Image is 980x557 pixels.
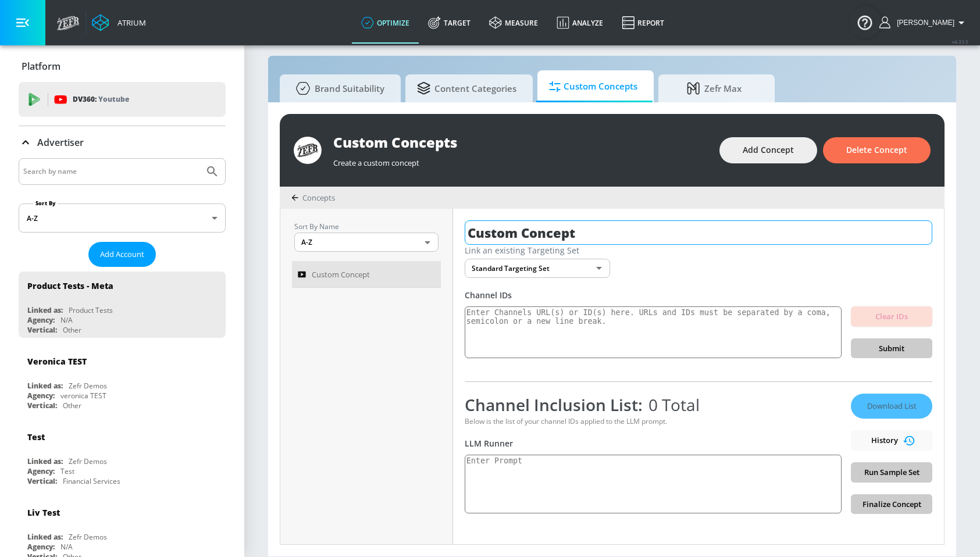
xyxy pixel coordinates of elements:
[846,143,907,158] span: Delete Concept
[19,50,226,83] div: Platform
[851,306,932,327] button: Clear IDs
[643,394,700,416] span: 0 Total
[23,164,199,179] input: Search by name
[19,272,226,338] div: Product Tests - MetaLinked as:Product TestsAgency:N/AVertical:Other
[98,93,129,105] p: Youtube
[100,248,144,261] span: Add Account
[419,2,480,44] a: Target
[60,315,73,325] div: N/A
[27,315,55,325] div: Agency:
[27,401,57,410] div: Vertical:
[69,305,113,315] div: Product Tests
[60,542,73,552] div: N/A
[465,259,610,278] div: Standard Targeting Set
[417,74,516,102] span: Content Categories
[27,305,63,315] div: Linked as:
[22,60,60,73] p: Platform
[69,456,107,466] div: Zefr Demos
[19,126,226,159] div: Advertiser
[19,347,226,413] div: Veronica TESTLinked as:Zefr DemosAgency:veronica TESTVertical:Other
[547,2,612,44] a: Analyze
[63,401,81,410] div: Other
[19,82,226,117] div: DV360: Youtube
[612,2,673,44] a: Report
[27,466,55,476] div: Agency:
[465,438,842,449] div: LLM Runner
[63,476,120,486] div: Financial Services
[88,242,156,267] button: Add Account
[19,423,226,489] div: TestLinked as:Zefr DemosAgency:TestVertical:Financial Services
[27,381,63,391] div: Linked as:
[291,192,335,203] div: Concepts
[27,325,57,335] div: Vertical:
[849,6,881,38] button: Open Resource Center
[69,381,107,391] div: Zefr Demos
[879,16,968,30] button: [PERSON_NAME]
[465,394,842,416] div: Channel Inclusion List:
[27,456,63,466] div: Linked as:
[27,280,113,291] div: Product Tests - Meta
[743,143,794,158] span: Add Concept
[352,2,419,44] a: optimize
[63,325,81,335] div: Other
[892,19,954,27] span: login as: uyen.hoang@zefr.com
[480,2,547,44] a: measure
[19,203,226,233] div: A-Z
[60,391,106,401] div: veronica TEST
[465,245,932,256] div: Link an existing Targeting Set
[92,14,146,31] a: Atrium
[60,466,74,476] div: Test
[333,152,708,168] div: Create a custom concept
[73,93,129,106] p: DV360:
[292,261,441,288] a: Custom Concept
[69,532,107,542] div: Zefr Demos
[860,310,923,323] span: Clear IDs
[27,507,60,518] div: Liv Test
[27,391,55,401] div: Agency:
[37,136,84,149] p: Advertiser
[719,137,817,163] button: Add Concept
[302,192,335,203] span: Concepts
[465,416,842,426] div: Below is the list of your channel IDs applied to the LLM prompt.
[33,199,58,207] label: Sort By
[291,74,384,102] span: Brand Suitability
[670,74,758,102] span: Zefr Max
[27,542,55,552] div: Agency:
[27,356,87,367] div: Veronica TEST
[823,137,931,163] button: Delete Concept
[27,532,63,542] div: Linked as:
[27,431,45,442] div: Test
[27,476,57,486] div: Vertical:
[549,73,637,101] span: Custom Concepts
[952,38,968,45] span: v 4.33.5
[294,220,439,233] p: Sort By Name
[294,233,439,252] div: A-Z
[465,290,932,301] div: Channel IDs
[312,267,370,281] span: Custom Concept
[333,133,708,152] div: Custom Concepts
[113,17,146,28] div: Atrium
